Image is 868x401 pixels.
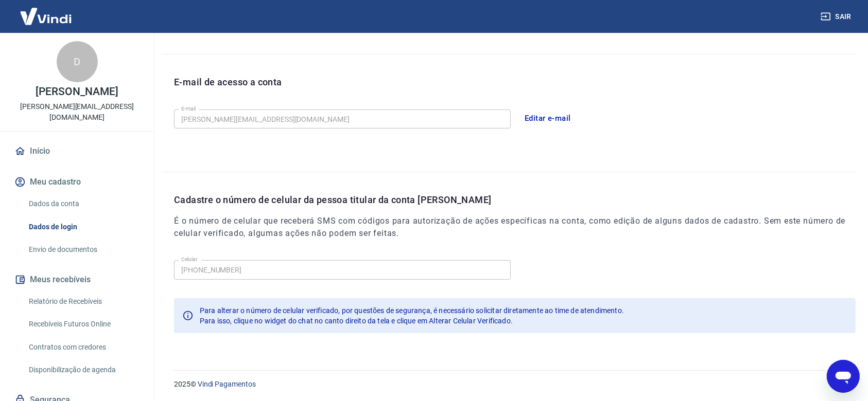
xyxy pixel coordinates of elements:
img: Vindi [12,1,79,32]
div: D [57,41,98,82]
p: 2025 © [174,379,843,390]
label: Celular [181,256,198,263]
span: Para isso, clique no widget do chat no canto direito da tela e clique em Alterar Celular Verificado. [200,317,513,325]
button: Sair [819,7,856,26]
label: E-mail [181,105,196,113]
p: [PERSON_NAME][EMAIL_ADDRESS][DOMAIN_NAME] [8,101,146,123]
a: Contratos com credores [25,337,142,358]
button: Meus recebíveis [12,268,142,291]
a: Dados da conta [25,193,142,214]
p: E-mail de acesso a conta [174,75,282,89]
p: Cadastre o número de celular da pessoa titular da conta [PERSON_NAME] [174,193,856,207]
a: Disponibilização de agenda [25,359,142,380]
a: Envio de documentos [25,239,142,260]
button: Editar e-mail [519,107,577,129]
h6: É o número de celular que receberá SMS com códigos para autorização de ações específicas na conta... [174,215,856,240]
a: Relatório de Recebíveis [25,291,142,312]
a: Início [12,140,142,162]
a: Vindi Pagamentos [198,380,256,388]
a: Recebíveis Futuros Online [25,314,142,335]
span: Para alterar o número de celular verificado, por questões de segurança, é necessário solicitar di... [200,306,624,315]
p: [PERSON_NAME] [36,86,118,97]
iframe: Botão para abrir a janela de mensagens, conversa em andamento [827,360,860,393]
button: Meu cadastro [12,171,142,193]
a: Dados de login [25,216,142,238]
